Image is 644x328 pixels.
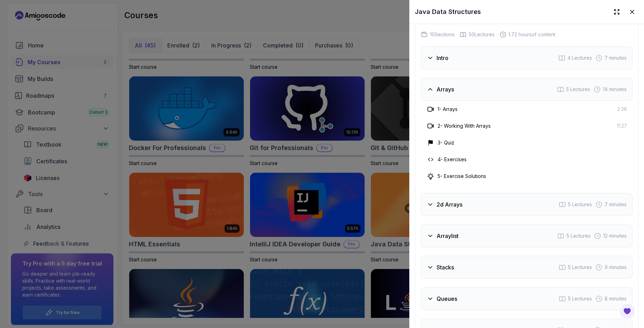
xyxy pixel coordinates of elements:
[421,78,632,101] button: Arrays5 Lectures 14 minutes
[421,193,632,216] button: 2d Arrays5 Lectures 7 minutes
[438,156,467,163] h3: 4 - Exercises
[568,264,592,271] span: 5 Lectures
[430,31,455,38] span: 10 Sections
[610,6,623,18] button: Expand drawer
[603,232,627,239] span: 12 minutes
[437,232,459,240] h3: Arraylist
[603,86,627,93] span: 14 minutes
[438,173,486,180] h3: 5 - Exercise Solutions
[437,263,454,271] h3: Stacks
[438,122,491,129] h3: 2 - Working With Arrays
[605,201,627,208] span: 7 minutes
[566,86,590,93] span: 5 Lectures
[568,201,592,208] span: 5 Lectures
[568,295,592,302] span: 5 Lectures
[437,54,448,62] h3: Intro
[437,200,462,209] h3: 2d Arrays
[421,256,632,279] button: Stacks5 Lectures 9 minutes
[421,287,632,310] button: Queues5 Lectures 8 minutes
[605,264,627,271] span: 9 minutes
[605,54,627,61] span: 7 minutes
[469,31,495,38] span: 50 Lectures
[508,31,555,38] span: 1.72 hours of content
[438,139,454,146] h3: 3 - Quiz
[617,106,627,113] span: 2:36
[421,46,632,69] button: Intro4 Lectures 7 minutes
[568,54,592,61] span: 4 Lectures
[617,122,627,129] span: 11:27
[421,224,632,247] button: Arraylist5 Lectures 12 minutes
[566,232,591,239] span: 5 Lectures
[415,7,481,17] h2: Java Data Structures
[605,295,627,302] span: 8 minutes
[437,85,454,94] h3: Arrays
[619,303,636,320] button: Open Feedback Button
[438,106,458,113] h3: 1 - Arrays
[437,295,457,303] h3: Queues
